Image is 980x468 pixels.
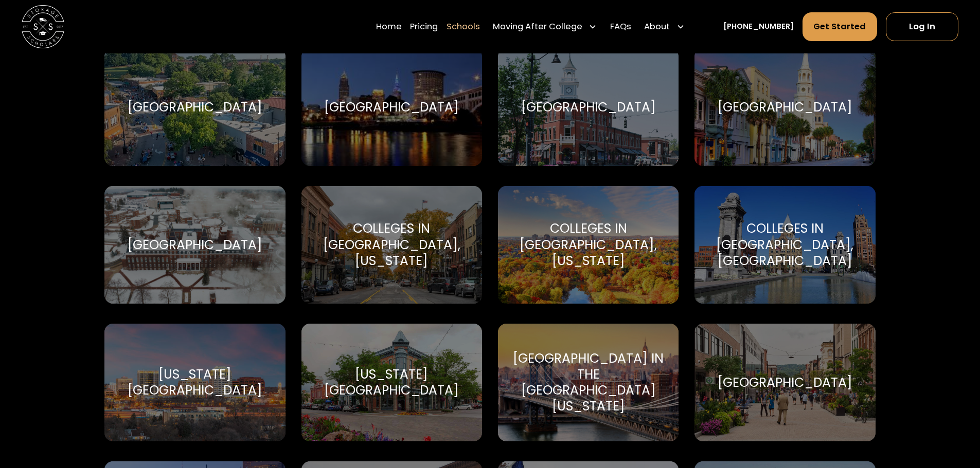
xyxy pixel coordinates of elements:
a: Go to selected school [104,186,285,304]
a: Log In [886,12,958,41]
img: Storage Scholars main logo [22,5,64,48]
div: Moving After College [493,21,582,33]
a: [PHONE_NUMBER] [723,21,794,32]
a: Get Started [803,12,878,41]
div: [GEOGRAPHIC_DATA] [324,99,459,115]
a: Go to selected school [694,324,875,441]
a: Go to selected school [694,48,875,166]
a: Go to selected school [498,324,679,441]
a: Go to selected school [301,48,482,166]
a: Go to selected school [104,324,285,441]
a: Home [376,12,402,42]
div: [GEOGRAPHIC_DATA] [521,99,656,115]
a: Go to selected school [104,48,285,166]
div: [GEOGRAPHIC_DATA] [128,99,262,115]
div: Colleges in [GEOGRAPHIC_DATA], [US_STATE] [511,220,666,269]
a: Schools [447,12,480,42]
div: Colleges in [GEOGRAPHIC_DATA], [GEOGRAPHIC_DATA] [707,220,862,269]
a: Go to selected school [694,186,875,304]
a: Go to selected school [301,186,482,304]
div: Colleges in [GEOGRAPHIC_DATA], [US_STATE] [314,220,469,269]
div: [GEOGRAPHIC_DATA] in the [GEOGRAPHIC_DATA][US_STATE] [511,350,666,415]
div: [US_STATE][GEOGRAPHIC_DATA] [117,366,272,398]
a: Go to selected school [498,186,679,304]
a: Pricing [410,12,438,42]
div: [GEOGRAPHIC_DATA] [718,99,852,115]
a: Go to selected school [301,324,482,441]
div: About [640,12,689,42]
a: Go to selected school [498,48,679,166]
div: [GEOGRAPHIC_DATA] [128,237,262,253]
div: [US_STATE][GEOGRAPHIC_DATA] [314,366,469,398]
div: Moving After College [489,12,602,42]
div: About [644,21,670,33]
div: [GEOGRAPHIC_DATA] [718,375,852,390]
a: FAQs [610,12,631,42]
